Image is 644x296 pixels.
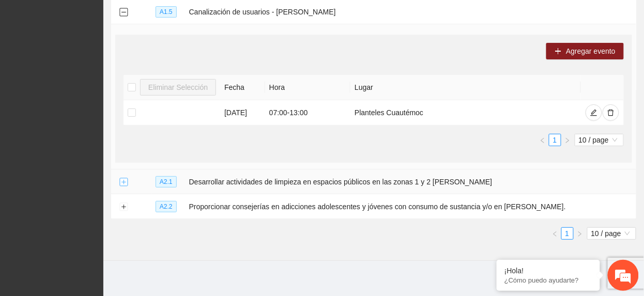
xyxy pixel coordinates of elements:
[156,201,177,212] span: A2.2
[561,227,574,240] li: 1
[586,104,602,121] button: edit
[140,79,216,96] button: Eliminar Selección
[549,227,561,240] li: Previous Page
[220,100,265,126] td: [DATE]
[552,231,558,237] span: left
[265,75,350,100] th: Hora
[536,134,549,146] li: Previous Page
[562,228,573,239] a: 1
[566,45,616,57] span: Agregar evento
[185,194,636,219] td: Proporcionar consejerías en adicciones adolescentes y jóvenes con consumo de sustancia y/o en [PE...
[119,8,128,17] button: Collapse row
[265,100,350,126] td: 07:00 - 13:00
[540,137,546,144] span: left
[119,203,128,211] button: Expand row
[549,227,561,240] button: left
[564,137,571,144] span: right
[561,134,574,146] li: Next Page
[579,134,620,146] span: 10 / page
[60,92,143,197] span: Estamos en línea.
[350,100,580,126] td: Planteles Cuautémoc
[220,75,265,100] th: Fecha
[170,5,194,30] div: Minimizar ventana de chat en vivo
[546,43,624,59] button: plusAgregar evento
[561,134,574,146] button: right
[5,191,197,227] textarea: Escriba su mensaje y pulse “Intro”
[587,227,636,240] div: Page Size
[350,75,580,100] th: Lugar
[185,169,636,194] td: Desarrollar actividades de limpieza en espacios públicos en las zonas 1 y 2 [PERSON_NAME]
[549,134,561,146] a: 1
[156,176,177,188] span: A2.1
[575,134,624,146] div: Page Size
[549,134,561,146] li: 1
[504,267,592,275] div: ¡Hola!
[590,109,597,117] span: edit
[536,134,549,146] button: left
[603,104,619,121] button: delete
[119,178,128,186] button: Expand row
[574,227,586,240] li: Next Page
[156,6,177,18] span: A1.5
[574,227,586,240] button: right
[607,109,615,117] span: delete
[591,228,632,239] span: 10 / page
[555,48,562,56] span: plus
[577,231,583,237] span: right
[504,276,592,284] p: ¿Cómo puedo ayudarte?
[54,53,174,66] div: Chatee con nosotros ahora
